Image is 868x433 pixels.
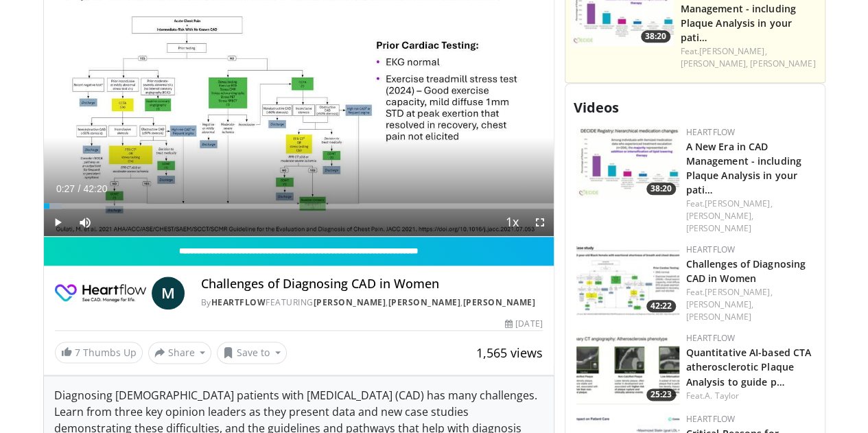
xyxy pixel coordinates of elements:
a: 25:23 [576,332,679,404]
a: A. Taylor [705,390,739,401]
button: Playback Rate [499,209,526,236]
a: Heartflow [686,332,736,344]
span: 42:20 [83,183,107,194]
div: Feat. [686,198,814,235]
img: Heartflow [55,277,146,309]
a: Heartflow [686,126,736,138]
a: Heartflow [686,244,736,255]
button: Share [148,342,212,364]
div: Feat. [686,390,814,402]
img: 248d14eb-d434-4f54-bc7d-2124e3d05da6.150x105_q85_crop-smart_upscale.jpg [576,332,679,404]
span: 7 [75,346,80,359]
a: [PERSON_NAME] [463,296,536,308]
div: Progress Bar [44,203,554,209]
div: [DATE] [505,318,542,330]
span: 0:27 [56,183,75,194]
button: Play [44,209,71,236]
div: Feat. [686,286,814,323]
button: Mute [71,209,99,236]
h4: Challenges of Diagnosing CAD in Women [201,277,543,292]
a: [PERSON_NAME] [388,296,461,308]
a: 42:22 [576,244,679,316]
a: [PERSON_NAME] [686,311,751,323]
a: 7 Thumbs Up [55,342,143,363]
span: 38:20 [641,30,670,43]
a: Heartflow [211,296,266,308]
span: 38:20 [646,183,676,195]
span: Videos [574,98,619,117]
a: 38:20 [576,126,679,198]
span: 42:22 [646,300,676,312]
a: [PERSON_NAME] [750,58,815,69]
a: [PERSON_NAME], [686,210,753,222]
div: By FEATURING , , [201,296,543,309]
a: M [152,277,185,309]
a: Challenges of Diagnosing CAD in Women [686,257,806,285]
button: Save to [217,342,287,364]
span: / [78,183,81,194]
a: [PERSON_NAME] [314,296,386,308]
img: 738d0e2d-290f-4d89-8861-908fb8b721dc.150x105_q85_crop-smart_upscale.jpg [576,126,679,198]
img: 65719914-b9df-436f-8749-217792de2567.150x105_q85_crop-smart_upscale.jpg [576,244,679,316]
button: Fullscreen [526,209,554,236]
a: [PERSON_NAME], [681,58,748,69]
a: [PERSON_NAME], [705,198,772,209]
a: A New Era in CAD Management - including Plaque Analysis in your pati… [686,140,801,196]
a: Heartflow [686,413,736,425]
a: [PERSON_NAME] [686,222,751,234]
a: [PERSON_NAME], [705,286,772,298]
span: 25:23 [646,388,676,401]
span: 1,565 views [476,344,543,361]
div: Feat. [681,45,819,70]
a: Quantitative AI-based CTA atherosclerotic Plaque Analysis to guide p… [686,346,812,388]
a: [PERSON_NAME], [686,299,753,310]
a: [PERSON_NAME], [699,45,766,57]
